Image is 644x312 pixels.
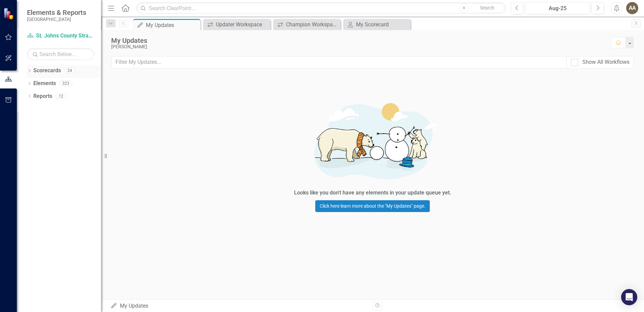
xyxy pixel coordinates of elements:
[33,67,61,75] a: Scorecards
[146,21,199,29] div: My Updates
[27,32,94,40] a: St. Johns County Strategic Plan
[205,20,269,29] a: Updater Workspace
[480,5,494,10] span: Search
[110,302,367,310] div: My Updates
[271,94,474,187] img: Getting started
[136,2,506,14] input: Search ClearPoint...
[286,20,339,29] div: Champion Workspace
[528,4,587,12] div: Aug-25
[33,80,56,87] a: Elements
[356,20,409,29] div: My Scorecard
[525,2,590,14] button: Aug-25
[275,20,339,29] a: Champion Workspace
[345,20,409,29] a: My Scorecard
[111,37,604,44] div: My Updates
[33,93,52,100] a: Reports
[27,17,86,22] small: [GEOGRAPHIC_DATA]
[59,81,72,86] div: 323
[27,8,86,17] span: Elements & Reports
[3,8,15,20] img: ClearPoint Strategy
[111,56,567,69] input: Filter My Updates...
[315,200,430,212] a: Click here learn more about the "My Updates" page.
[626,2,638,14] button: AA
[111,44,604,49] div: [PERSON_NAME]
[621,289,637,305] div: Open Intercom Messenger
[582,58,630,66] div: Show All Workflows
[64,68,75,74] div: 24
[294,189,451,197] div: Looks like you don't have any elements in your update queue yet.
[27,48,94,60] input: Search Below...
[471,3,504,13] button: Search
[56,93,66,99] div: 12
[216,20,269,29] div: Updater Workspace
